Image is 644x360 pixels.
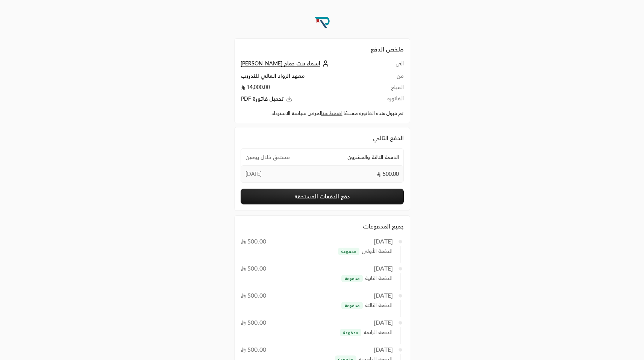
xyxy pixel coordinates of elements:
td: من [378,72,403,83]
span: الدفعة الرابعة [364,328,392,336]
a: اضغط هنا [321,110,342,116]
span: 500.00 [241,237,266,245]
a: اسماء بنت جماح [PERSON_NAME] [241,60,331,67]
span: الدفعة الأولى [362,247,392,255]
span: مدفوعة [344,275,360,281]
td: المبلغ [378,83,403,95]
span: مدفوعة [341,248,356,254]
h2: ملخص الدفع [241,45,404,54]
td: الى [378,60,403,72]
td: الفاتورة [378,95,403,103]
span: الدفعة الثالثة [365,301,392,309]
span: 500.00 [241,265,266,272]
div: [DATE] [374,345,393,354]
div: [DATE] [374,264,393,273]
span: 500.00 [241,346,266,353]
span: [DATE] [245,170,262,178]
span: 500.00 [376,170,399,178]
span: تحميل فاتورة PDF [241,95,284,102]
td: معهد الرواد العالي للتدريب [241,72,379,83]
div: الدفع التالي [241,133,404,142]
td: 14,000.00 [241,83,379,95]
button: دفع الدفعات المستحقة [241,189,404,204]
img: Company Logo [312,12,332,32]
span: 500.00 [241,292,266,299]
span: مدفوعة [343,330,358,336]
div: تم قبول هذه الفاتورة مسبقًا. لعرض سياسة الاسترداد. [241,110,404,117]
span: مستحق خلال يومين [245,153,290,161]
span: اسماء بنت جماح [PERSON_NAME] [241,60,320,67]
div: جميع المدفوعات [241,222,404,231]
span: مدفوعة [344,303,360,309]
div: [DATE] [374,237,393,246]
span: 500.00 [241,319,266,326]
button: تحميل فاتورة PDF [241,95,379,103]
div: [DATE] [374,318,393,327]
span: الدفعة الثانية [365,274,392,282]
div: [DATE] [374,291,393,300]
span: الدفعة الثالثة والعشرون [347,153,399,161]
